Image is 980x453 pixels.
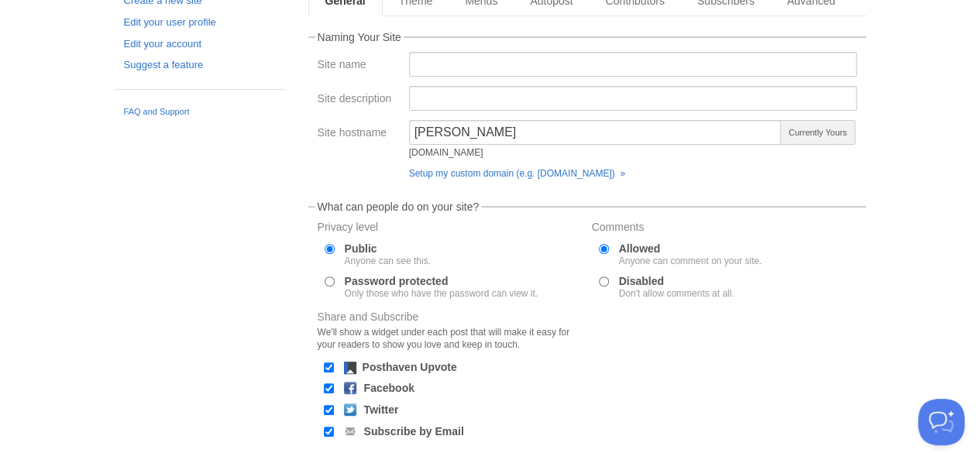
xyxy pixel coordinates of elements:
label: Site name [318,59,400,74]
label: Site hostname [318,127,400,142]
label: Site description [318,93,400,108]
legend: Naming Your Site [315,32,404,43]
label: Privacy level [318,221,583,236]
a: FAQ and Support [124,105,276,119]
div: Anyone can see this. [345,256,431,266]
a: Suggest a feature [124,57,276,74]
div: Only those who have the password can view it. [345,289,538,298]
label: Facebook [364,383,414,393]
div: Anyone can comment on your site. [619,256,762,266]
label: Posthaven Upvote [363,362,457,372]
legend: What can people do on your site? [315,201,482,212]
label: Share and Subscribe [318,311,583,355]
a: Edit your account [124,36,276,53]
div: [DOMAIN_NAME] [409,148,782,157]
label: Public [345,243,431,266]
img: facebook.png [344,382,356,394]
label: Subscribe by Email [364,426,464,437]
label: Comments [592,221,857,236]
label: Password protected [345,276,538,298]
a: Edit your user profile [124,15,276,31]
label: Disabled [619,276,734,298]
div: We'll show a widget under each post that will make it easy for your readers to show you love and ... [318,326,583,351]
a: Setup my custom domain (e.g. [DOMAIN_NAME]) » [409,168,625,179]
label: Twitter [364,404,399,415]
iframe: Help Scout Beacon - Open [918,399,965,445]
label: Allowed [619,243,762,266]
span: Currently Yours [780,120,854,145]
img: twitter.png [344,403,356,416]
div: Don't allow comments at all. [619,289,734,298]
